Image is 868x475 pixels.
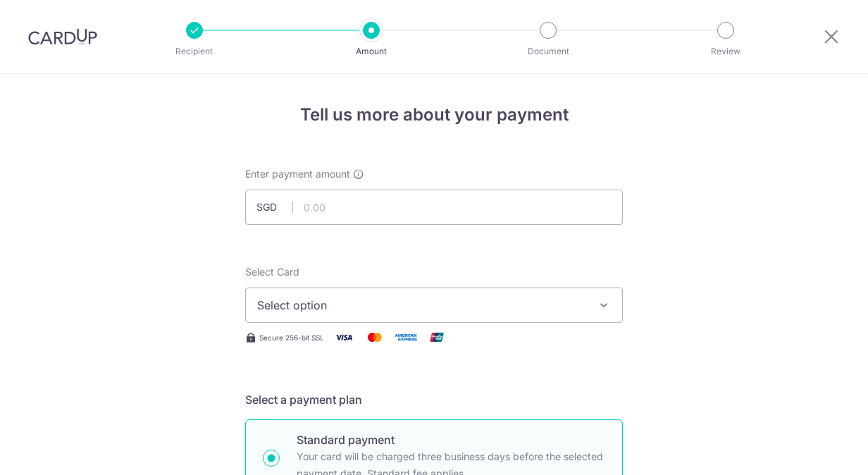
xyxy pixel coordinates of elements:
p: Standard payment [297,431,605,448]
img: Visa [330,328,358,346]
span: Enter payment amount [245,167,350,181]
span: translation missing: en.payables.payment_networks.credit_card.summary.labels.select_card [245,266,299,278]
p: Amount [319,44,423,58]
span: SGD [256,200,293,214]
span: Select option [257,297,585,314]
p: Recipient [142,44,247,58]
img: Union Pay [423,328,451,346]
h5: Select a payment plan [245,391,623,408]
button: Select option [245,288,623,323]
h4: Tell us more about your payment [245,102,623,128]
img: Mastercard [361,328,389,346]
input: 0.00 [245,190,623,225]
p: Document [496,44,600,58]
img: CardUp [28,28,97,45]
p: Review [674,44,778,58]
span: Secure 256-bit SSL [259,332,324,343]
img: American Express [392,328,420,346]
